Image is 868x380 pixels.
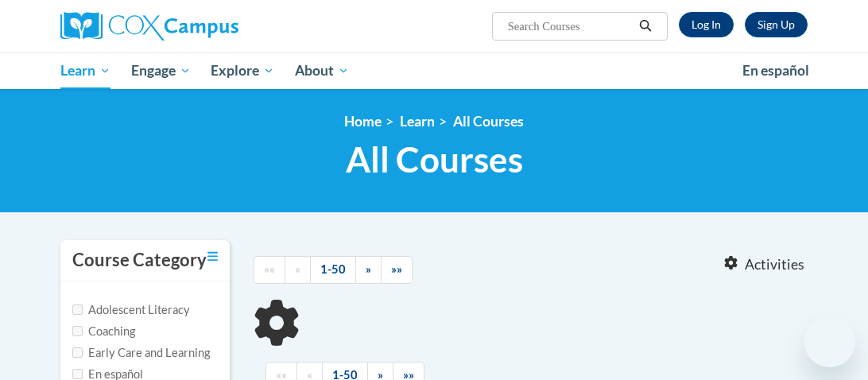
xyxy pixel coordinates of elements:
a: Register [745,12,808,37]
label: Adolescent Literacy [72,301,190,319]
a: Engage [121,52,201,89]
a: Learn [50,52,121,89]
a: Next [355,256,382,284]
div: Main menu [48,52,820,89]
a: All Courses [453,113,524,130]
iframe: Button to launch messaging window [804,316,855,367]
img: Cox Campus [60,12,238,41]
a: Begining [254,256,285,284]
a: Learn [400,113,435,130]
input: Checkbox for Options [72,347,83,358]
span: » [366,262,371,276]
a: Toggle collapse [207,248,218,266]
span: Learn [60,61,110,80]
a: Cox Campus [60,12,293,41]
span: »» [391,262,402,276]
label: Coaching [72,323,135,340]
input: Checkbox for Options [72,304,83,315]
span: « [295,262,300,276]
input: Checkbox for Options [72,326,83,336]
a: Previous [285,256,311,284]
span: Explore [211,61,274,80]
span: En español [742,62,809,79]
input: Search Courses [506,17,634,36]
input: Checkbox for Options [72,369,83,379]
h3: Course Category [72,248,207,273]
span: All Courses [346,138,523,180]
span: «« [264,262,275,276]
span: Engage [131,61,191,80]
a: Explore [200,52,285,89]
a: 1-50 [310,256,356,284]
a: End [381,256,413,284]
a: Log In [679,12,734,37]
span: Activities [745,256,804,273]
label: Early Care and Learning [72,344,210,362]
button: Search [634,17,657,36]
a: En español [732,54,820,87]
span: About [295,61,349,80]
a: About [285,52,359,89]
a: Home [344,113,382,130]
